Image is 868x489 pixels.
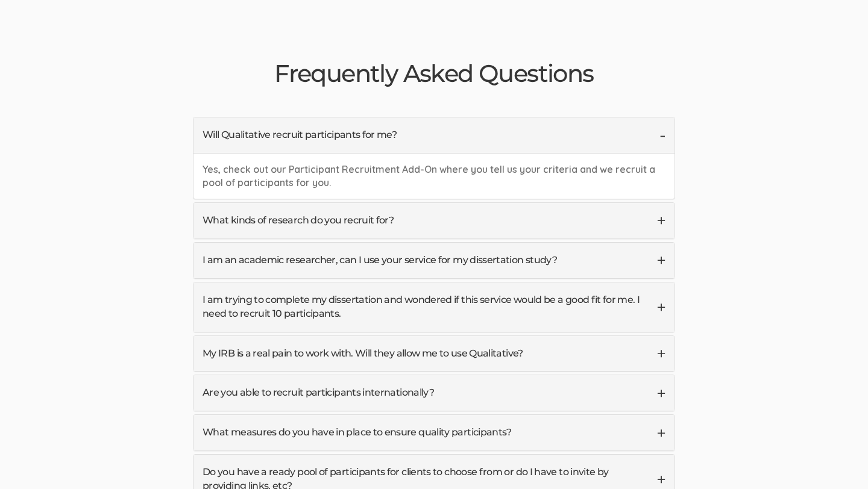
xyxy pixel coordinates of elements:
div: Yes, check out our Participant Recruitment Add-On where you tell us your criteria and we recruit ... [193,153,675,199]
h2: Frequently Asked Questions [193,60,675,87]
a: Are you able to recruit participants internationally? [193,375,675,411]
a: I am trying to complete my dissertation and wondered if this service would be a good fit for me. ... [193,282,675,332]
a: Will Qualitative recruit participants for me? [193,117,675,153]
a: My IRB is a real pain to work with. Will they allow me to use Qualitative? [193,336,675,372]
a: What kinds of research do you recruit for? [193,203,675,238]
a: What measures do you have in place to ensure quality participants? [193,415,675,450]
a: I am an academic researcher, can I use your service for my dissertation study? [193,243,675,278]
